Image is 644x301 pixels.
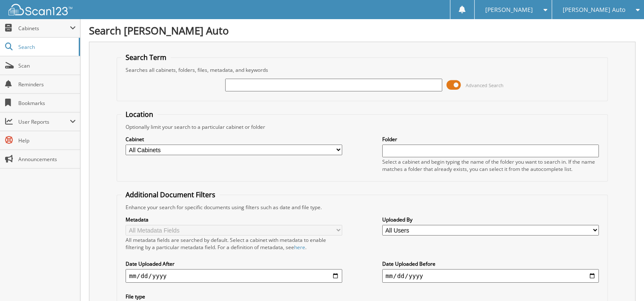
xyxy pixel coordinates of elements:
[294,244,305,251] a: here
[89,23,635,37] h1: Search [PERSON_NAME] Auto
[18,81,76,88] span: Reminders
[126,136,342,143] label: Cabinet
[9,4,72,15] img: scan123-logo-white.svg
[121,53,171,62] legend: Search Term
[18,62,76,69] span: Scan
[382,269,599,283] input: end
[18,137,76,144] span: Help
[485,7,533,12] span: [PERSON_NAME]
[126,260,342,267] label: Date Uploaded After
[466,82,504,88] span: Advanced Search
[18,156,76,163] span: Announcements
[382,260,599,267] label: Date Uploaded Before
[18,43,74,51] span: Search
[121,190,220,199] legend: Additional Document Filters
[121,123,603,131] div: Optionally limit your search to a particular cabinet or folder
[382,158,599,173] div: Select a cabinet and begin typing the name of the folder you want to search in. If the name match...
[126,269,342,283] input: start
[121,110,157,119] legend: Location
[126,216,342,223] label: Metadata
[563,7,625,12] span: [PERSON_NAME] Auto
[382,216,599,223] label: Uploaded By
[121,204,603,211] div: Enhance your search for specific documents using filters such as date and file type.
[126,236,342,251] div: All metadata fields are searched by default. Select a cabinet with metadata to enable filtering b...
[126,293,342,300] label: File type
[18,25,70,32] span: Cabinets
[121,66,603,74] div: Searches all cabinets, folders, files, metadata, and keywords
[18,99,76,107] span: Bookmarks
[382,136,599,143] label: Folder
[18,118,70,125] span: User Reports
